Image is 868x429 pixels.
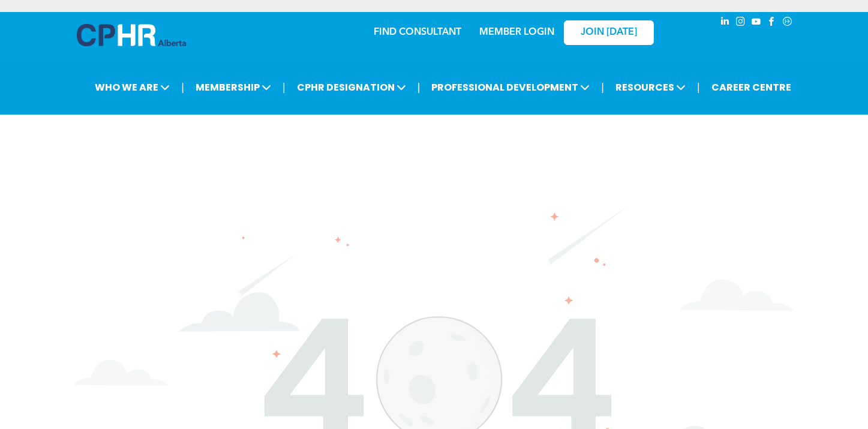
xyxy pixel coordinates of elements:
[708,76,795,98] a: CAREER CENTRE
[418,75,421,100] li: |
[581,27,637,38] span: JOIN [DATE]
[428,76,593,98] span: PROFESSIONAL DEVELOPMENT
[612,76,689,98] span: RESOURCES
[719,15,732,31] a: linkedin
[765,15,779,31] a: facebook
[479,28,554,37] a: MEMBER LOGIN
[192,76,275,98] span: MEMBERSHIP
[734,15,747,31] a: instagram
[91,76,173,98] span: WHO WE ARE
[781,15,794,31] a: Social network
[181,75,184,100] li: |
[77,24,186,46] img: A blue and white logo for cp alberta
[283,75,286,100] li: |
[374,28,461,37] a: FIND CONSULTANT
[697,75,700,100] li: |
[601,75,604,100] li: |
[750,15,763,31] a: youtube
[293,76,410,98] span: CPHR DESIGNATION
[564,20,654,45] a: JOIN [DATE]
